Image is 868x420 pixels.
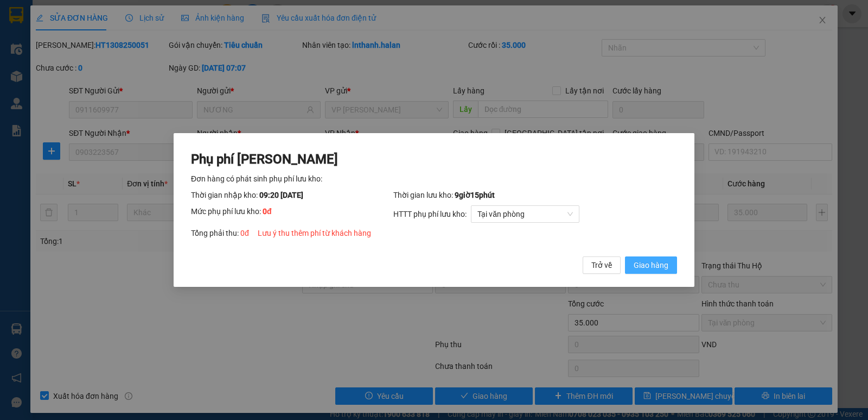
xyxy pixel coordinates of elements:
span: Giao hàng [634,259,668,271]
span: 09:20 [DATE] [259,191,303,199]
span: 0 đ [240,229,249,237]
span: Trở về [591,259,612,271]
div: HTTT phụ phí lưu kho: [393,205,677,223]
button: Giao hàng [625,256,677,274]
div: Đơn hàng có phát sinh phụ phí lưu kho: [191,173,677,185]
span: Tại văn phòng [477,206,573,222]
div: Thời gian nhập kho: [191,189,393,201]
div: Tổng phải thu: [191,227,677,239]
span: 0 đ [263,207,272,216]
button: Trở về [583,256,621,274]
span: Phụ phí [PERSON_NAME] [191,152,338,167]
div: Mức phụ phí lưu kho: [191,205,393,223]
span: Lưu ý thu thêm phí từ khách hàng [258,229,371,237]
span: 9 giờ 15 phút [455,191,495,199]
div: Thời gian lưu kho: [393,189,677,201]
